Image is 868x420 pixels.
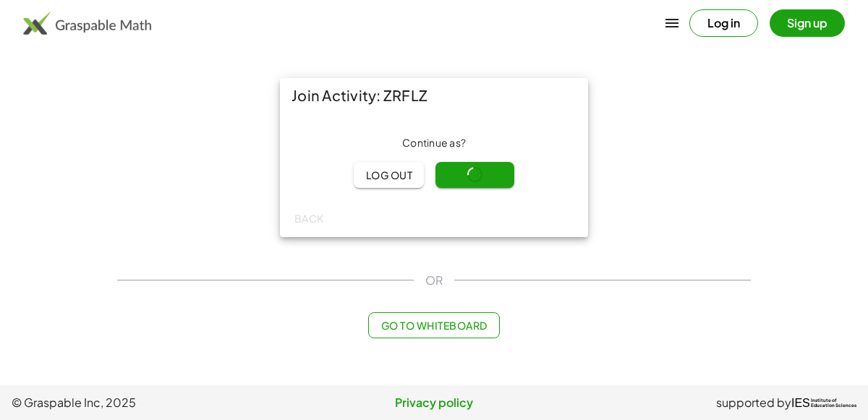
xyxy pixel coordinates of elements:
a: Privacy policy [293,394,574,411]
span: Go to Whiteboard [380,319,487,332]
button: Sign up [770,9,845,37]
span: OR [425,272,443,289]
button: Log out [354,162,424,188]
span: IES [791,396,810,410]
div: Join Activity: ZRFLZ [280,78,588,113]
span: © Graspable Inc, 2025 [12,394,293,411]
a: IESInstitute ofEducation Sciences [791,394,856,411]
span: Log out [365,168,412,181]
div: Continue as ? [292,136,576,150]
button: Log in [689,9,758,37]
button: Go to Whiteboard [368,312,499,338]
span: supported by [716,394,791,411]
span: Institute of Education Sciences [811,398,856,408]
